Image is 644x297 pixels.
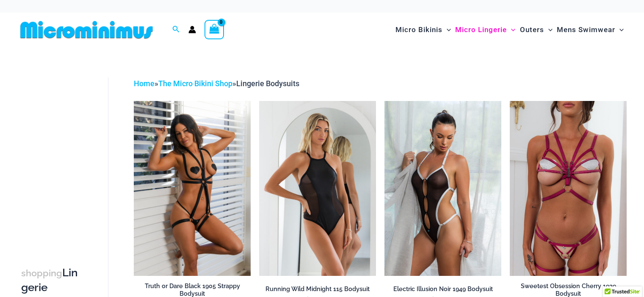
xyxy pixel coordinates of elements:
[134,101,251,276] img: Truth or Dare Black 1905 Bodysuit 611 Micro 07
[259,285,376,296] a: Running Wild Midnight 115 Bodysuit
[205,20,224,39] a: View Shopping Cart, empty
[236,79,299,88] span: Lingerie Bodysuits
[21,268,62,278] span: shopping
[557,19,615,41] span: Mens Swimwear
[158,79,232,88] a: The Micro Bikini Shop
[442,19,451,41] span: Menu Toggle
[259,101,376,276] img: Running Wild Midnight 115 Bodysuit 02
[510,101,627,276] a: Sweetest Obsession Cherry 1129 Bra 6119 Bottom 1939 Bodysuit 09Sweetest Obsession Cherry 1129 Bra...
[510,101,627,276] img: Sweetest Obsession Cherry 1129 Bra 6119 Bottom 1939 Bodysuit 09
[384,101,501,276] img: Electric Illusion Noir 1949 Bodysuit 03
[259,101,376,276] a: Running Wild Midnight 115 Bodysuit 02Running Wild Midnight 115 Bodysuit 12Running Wild Midnight 1...
[134,79,299,88] span: » »
[21,71,97,240] iframe: TrustedSite Certified
[615,19,624,41] span: Menu Toggle
[395,19,442,41] span: Micro Bikinis
[518,17,555,43] a: OutersMenu ToggleMenu Toggle
[555,17,626,43] a: Mens SwimwearMenu ToggleMenu Toggle
[134,101,251,276] a: Truth or Dare Black 1905 Bodysuit 611 Micro 07Truth or Dare Black 1905 Bodysuit 611 Micro 05Truth...
[384,285,501,296] a: Electric Illusion Noir 1949 Bodysuit
[544,19,553,41] span: Menu Toggle
[384,285,501,293] h2: Electric Illusion Noir 1949 Bodysuit
[259,285,376,293] h2: Running Wild Midnight 115 Bodysuit
[172,25,180,35] a: Search icon link
[507,19,515,41] span: Menu Toggle
[392,16,627,44] nav: Site Navigation
[453,17,517,43] a: Micro LingerieMenu ToggleMenu Toggle
[520,19,544,41] span: Outers
[134,79,155,88] a: Home
[455,19,507,41] span: Micro Lingerie
[384,101,501,276] a: Electric Illusion Noir 1949 Bodysuit 03Electric Illusion Noir 1949 Bodysuit 04Electric Illusion N...
[17,20,156,39] img: MM SHOP LOGO FLAT
[393,17,453,43] a: Micro BikinisMenu ToggleMenu Toggle
[188,26,196,33] a: Account icon link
